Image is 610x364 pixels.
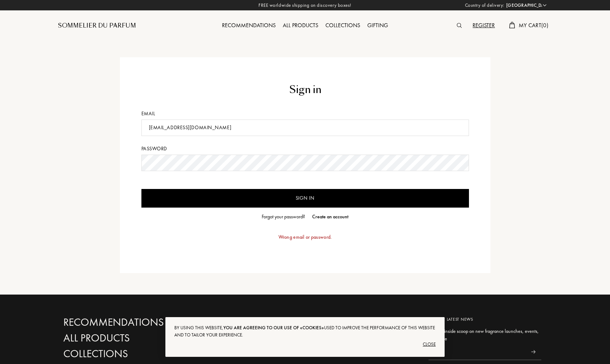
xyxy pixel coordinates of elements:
a: Register [469,21,498,29]
a: Recommendations [63,316,217,329]
input: Email [429,344,525,360]
input: Sign in [141,189,469,208]
a: Collections [322,21,364,29]
a: Gifting [364,21,392,29]
div: Get the latest news [429,316,541,322]
div: Create an account [312,213,348,220]
div: By using this website, used to improve the performance of this website and to tailor your experie... [174,324,436,339]
div: Close [174,339,436,350]
a: Create an account [309,213,348,220]
span: Country of delivery: [465,2,504,9]
a: Collections [63,348,217,360]
div: Sign in [141,82,469,97]
div: Forgot your password? [262,213,305,220]
div: Recommendations [218,21,279,30]
a: All products [63,332,217,344]
img: search_icn.svg [457,23,462,28]
div: We share things on [316,316,418,322]
div: Gifting [364,21,392,30]
img: cart.svg [509,22,515,28]
div: Email [141,110,469,117]
div: Get the inside scoop on new fragrance launches, events, and more [429,327,541,343]
img: news_send.svg [531,350,536,354]
div: Collections [322,21,364,30]
a: Sommelier du Parfum [58,21,136,30]
span: My Cart ( 0 ) [519,21,548,29]
div: Wrong email or password. [141,226,469,248]
div: All products [279,21,322,30]
span: you are agreeing to our use of «cookies» [223,325,324,331]
input: Email [141,120,469,136]
div: Register [469,21,498,30]
div: Password [141,145,469,152]
a: Recommendations [218,21,279,29]
a: All products [279,21,322,29]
